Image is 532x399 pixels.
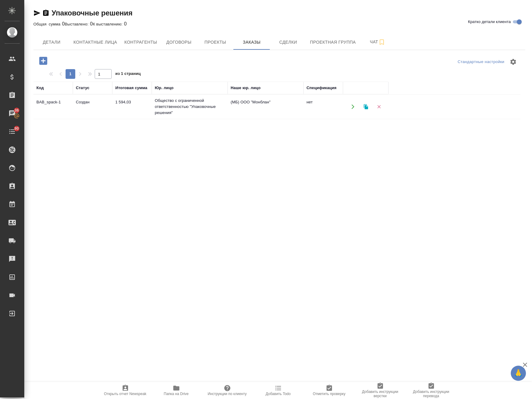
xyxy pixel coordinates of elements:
span: Проекты [201,39,230,46]
button: Клонировать [360,101,372,113]
p: Общая сумма [33,22,62,26]
span: Договоры [164,39,193,46]
span: 90 [11,126,22,132]
td: BAB_spack-1 [33,96,73,117]
span: Настроить таблицу [506,55,520,69]
span: 🙏 [513,367,524,380]
span: Чат [363,38,392,46]
button: Удалить [373,101,385,113]
div: Юр. лицо [155,85,174,91]
button: Добавить проект [35,55,52,67]
button: Скопировать ссылку [42,9,49,17]
td: Создан [73,96,112,117]
button: Открыть [347,101,359,113]
div: 0 0 0 [33,20,525,28]
div: Наше юр. лицо [231,85,261,91]
p: К выставлению: [93,22,124,26]
div: split button [456,57,506,67]
a: Упаковочные решения [52,9,132,17]
span: Кратко детали клиента [468,19,511,25]
span: Контактные лица [73,39,117,46]
span: Проектная группа [310,39,356,46]
span: Заказы [237,39,266,46]
td: Общество с ограниченной ответственностью "Упаковочные решения" [152,95,228,119]
div: Код [36,85,44,91]
p: Выставлено: [65,22,90,26]
div: Итоговая сумма [115,85,147,91]
div: Спецификация [307,85,337,91]
td: (МБ) ООО "Монблан" [228,96,303,117]
td: 1 594,03 [112,96,152,117]
span: Детали [37,39,66,46]
td: нет [303,96,343,117]
a: 90 [2,124,23,139]
span: из 1 страниц [115,70,141,79]
span: Сделки [273,39,303,46]
span: Контрагенты [124,39,157,46]
button: Скопировать ссылку для ЯМессенджера [33,9,41,17]
div: Статус [76,85,90,91]
button: 🙏 [511,366,526,381]
a: 36 [2,106,23,121]
svg: Подписаться [378,39,385,46]
span: 36 [11,107,22,113]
